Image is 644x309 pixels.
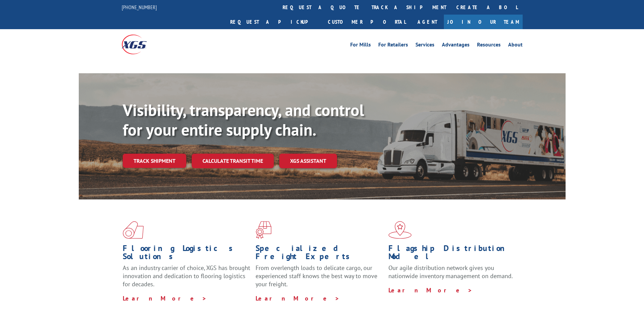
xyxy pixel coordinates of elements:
[256,294,340,302] a: Learn More >
[192,154,274,168] a: Calculate transit time
[225,15,323,29] a: Request a pickup
[411,15,444,29] a: Agent
[442,42,470,50] a: Advantages
[123,294,207,302] a: Learn More >
[256,221,271,239] img: xgs-icon-focused-on-flooring-red
[388,264,513,280] span: Our agile distribution network gives you nationwide inventory management on demand.
[256,244,383,264] h1: Specialized Freight Experts
[123,221,144,239] img: xgs-icon-total-supply-chain-intelligence-red
[350,42,371,50] a: For Mills
[122,4,157,11] a: [PHONE_NUMBER]
[388,221,412,239] img: xgs-icon-flagship-distribution-model-red
[444,15,523,29] a: Join Our Team
[123,244,251,264] h1: Flooring Logistics Solutions
[123,99,364,140] b: Visibility, transparency, and control for your entire supply chain.
[123,154,186,168] a: Track shipment
[415,42,434,50] a: Services
[508,42,523,50] a: About
[477,42,501,50] a: Resources
[378,42,408,50] a: For Retailers
[388,244,516,264] h1: Flagship Distribution Model
[388,286,473,294] a: Learn More >
[256,264,383,294] p: From overlength loads to delicate cargo, our experienced staff knows the best way to move your fr...
[123,264,250,288] span: As an industry carrier of choice, XGS has brought innovation and dedication to flooring logistics...
[279,154,337,168] a: XGS ASSISTANT
[323,15,411,29] a: Customer Portal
